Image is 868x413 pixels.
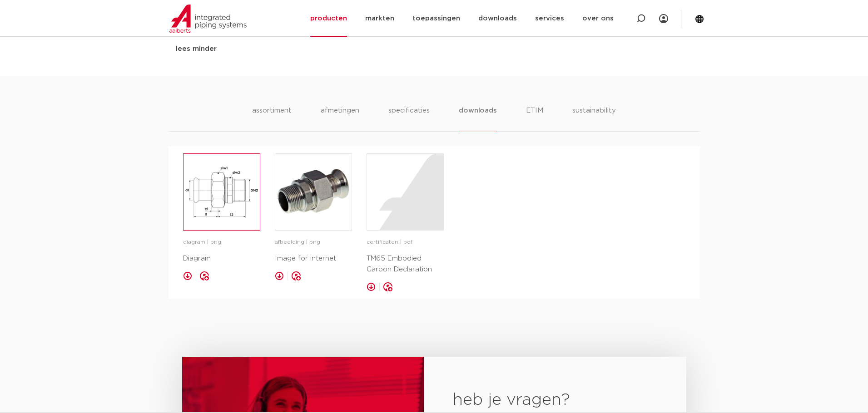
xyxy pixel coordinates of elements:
[252,105,292,131] li: assortiment
[275,238,352,247] p: afbeelding | png
[275,253,352,264] p: Image for internet
[367,253,444,275] p: TM65 Embodied Carbon Declaration
[275,153,352,231] a: image for Image for internet
[275,154,352,230] img: image for Image for internet
[183,253,260,264] p: Diagram
[459,105,496,131] li: downloads
[183,238,260,247] p: diagram | png
[526,105,543,131] li: ETIM
[184,154,260,230] img: image for Diagram
[183,153,260,231] a: image for Diagram
[388,105,430,131] li: specificaties
[453,389,657,411] h2: heb je vragen?
[321,105,359,131] li: afmetingen
[176,44,339,54] div: lees minder
[367,238,444,247] p: certificaten | pdf
[572,105,616,131] li: sustainability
